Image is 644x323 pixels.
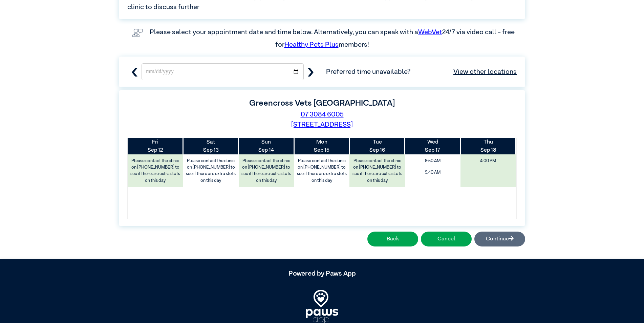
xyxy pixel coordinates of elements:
label: Please contact the clinic on [PHONE_NUMBER] to see if there are extra slots on this day [239,156,294,186]
a: 07 3084 6005 [301,111,344,118]
label: Greencross Vets [GEOGRAPHIC_DATA] [249,99,395,107]
button: Cancel [421,232,472,246]
label: Please contact the clinic on [PHONE_NUMBER] to see if there are extra slots on this day [350,156,404,186]
button: Back [367,232,418,246]
th: Sep 12 [128,138,183,154]
a: [STREET_ADDRESS] [291,121,353,128]
a: View other locations [453,67,517,77]
th: Sep 17 [405,138,460,154]
th: Sep 15 [294,138,349,154]
img: vet [129,26,146,40]
label: Please contact the clinic on [PHONE_NUMBER] to see if there are extra slots on this day [184,156,238,186]
span: Preferred time unavailable? [326,67,517,77]
th: Sep 14 [239,138,294,154]
label: Please select your appointment date and time below. Alternatively, you can speak with a 24/7 via ... [150,29,516,48]
th: Sep 16 [349,138,405,154]
label: Please contact the clinic on [PHONE_NUMBER] to see if there are extra slots on this day [128,156,183,186]
h5: Powered by Paws App [119,270,525,278]
span: 8:50 AM [407,156,458,166]
th: Sep 13 [183,138,239,154]
a: WebVet [418,29,442,36]
span: 4:00 PM [463,156,514,166]
a: Healthy Pets Plus [284,41,339,48]
span: 9:40 AM [407,168,458,177]
label: Please contact the clinic on [PHONE_NUMBER] to see if there are extra slots on this day [295,156,349,186]
th: Sep 18 [460,138,516,154]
